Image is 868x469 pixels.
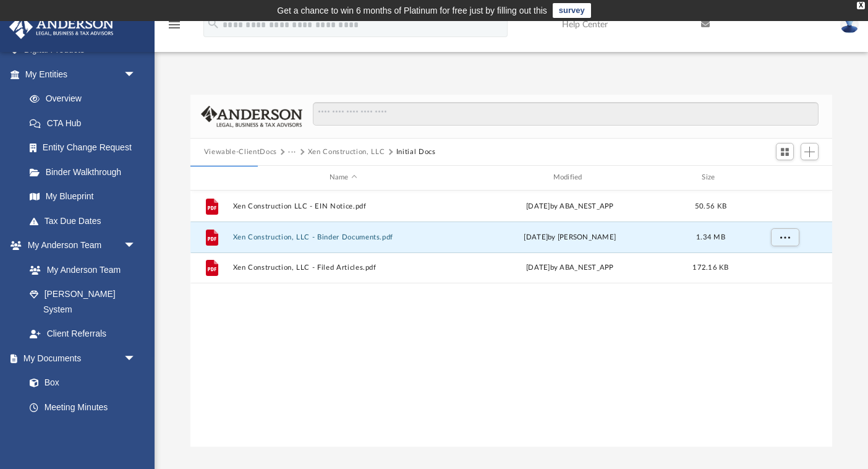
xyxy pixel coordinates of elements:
[17,87,155,111] a: Overview
[232,264,454,272] button: Xen Construction, LLC - Filed Articles.pdf
[17,420,142,444] a: Forms Library
[17,322,148,346] a: Client Referrals
[17,257,142,282] a: My Anderson Team
[776,143,794,160] button: Switch to Grid View
[770,228,799,246] button: More options
[313,102,819,126] input: Search files and folders
[9,62,155,87] a: My Entitiesarrow_drop_down
[741,172,827,183] div: id
[308,147,385,158] button: Xen Construction, LLC
[195,172,226,183] div: id
[17,395,148,420] a: Meeting Minutes
[840,15,859,33] img: User Pic
[167,24,182,32] a: menu
[206,17,220,30] i: search
[232,202,454,210] button: Xen Construction LLC - EIN Notice.pdf
[17,111,155,136] a: CTA Hub
[124,62,148,87] span: arrow_drop_down
[232,233,454,241] button: Xen Construction, LLC - Binder Documents.pdf
[124,346,148,371] span: arrow_drop_down
[124,233,148,259] span: arrow_drop_down
[459,231,681,243] div: [DATE] by [PERSON_NAME]
[9,233,148,258] a: My Anderson Teamarrow_drop_down
[17,136,155,160] a: Entity Change Request
[396,147,436,158] button: Initial Docs
[17,209,155,233] a: Tax Due Dates
[857,2,865,9] div: close
[459,200,681,212] div: [DATE] by ABA_NEST_APP
[17,371,142,395] a: Box
[17,160,155,184] a: Binder Walkthrough
[801,143,819,160] button: Add
[695,202,726,209] span: 50.56 KB
[692,264,728,271] span: 172.16 KB
[696,233,725,240] span: 1.34 MB
[459,172,680,183] div: Modified
[277,3,547,18] div: Get a chance to win 6 months of Platinum for free just by filling out this
[204,147,277,158] button: Viewable-ClientDocs
[17,282,148,322] a: [PERSON_NAME] System
[288,147,296,158] button: ···
[232,172,453,183] div: Name
[167,17,182,32] i: menu
[686,172,735,183] div: Size
[553,3,591,18] a: survey
[459,262,681,273] div: [DATE] by ABA_NEST_APP
[190,191,833,447] div: grid
[9,346,148,371] a: My Documentsarrow_drop_down
[6,15,117,39] img: Anderson Advisors Platinum Portal
[17,184,148,209] a: My Blueprint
